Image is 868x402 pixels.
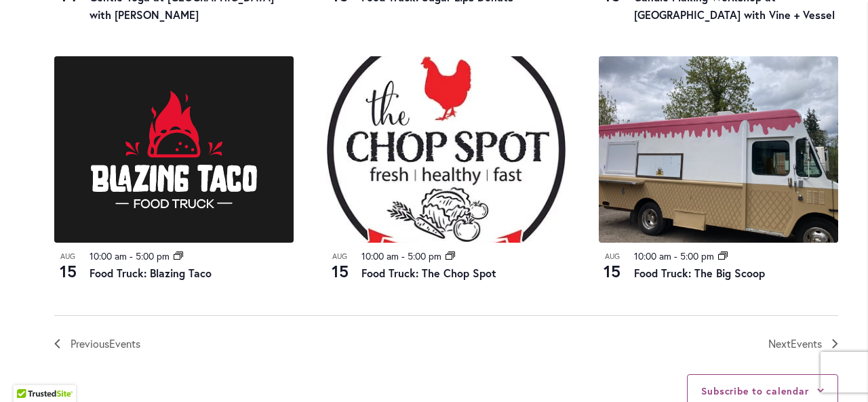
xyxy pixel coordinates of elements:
[71,335,140,353] span: Previous
[401,249,405,262] span: -
[768,335,838,353] a: Next Events
[701,384,809,397] button: Subscribe to calendar
[90,266,212,280] a: Food Truck: Blazing Taco
[54,251,81,262] span: Aug
[791,336,822,350] span: Events
[130,249,133,262] span: -
[54,56,294,243] img: Blazing Taco Food Truck
[109,336,140,350] span: Events
[634,249,671,262] time: 10:00 am
[599,251,626,262] span: Aug
[361,266,496,280] a: Food Truck: The Chop Spot
[599,56,838,243] img: Food Truck: The Big Scoop
[326,251,353,262] span: Aug
[90,249,127,262] time: 10:00 am
[408,249,441,262] time: 5:00 pm
[361,249,399,262] time: 10:00 am
[326,260,353,283] span: 15
[768,335,822,353] span: Next
[599,260,626,283] span: 15
[326,56,566,243] img: THE CHOP SPOT PDX – Food Truck
[136,249,170,262] time: 5:00 pm
[54,335,140,353] a: Previous Events
[54,260,81,283] span: 15
[674,249,677,262] span: -
[680,249,714,262] time: 5:00 pm
[634,266,765,280] a: Food Truck: The Big Scoop
[10,354,48,392] iframe: Launch Accessibility Center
